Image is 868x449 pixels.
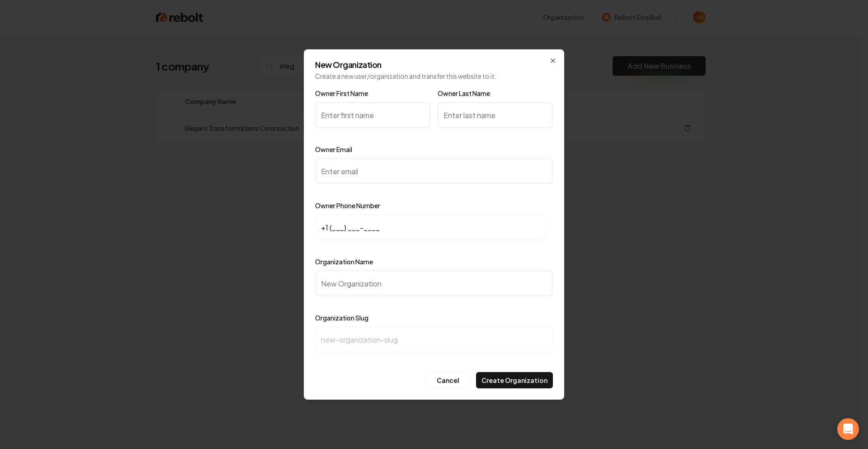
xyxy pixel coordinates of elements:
[438,102,553,128] input: Enter last name
[315,258,373,266] label: Organization Name
[315,61,553,69] h2: New Organization
[315,72,553,81] p: Create a new user/organization and transfer this website to it.
[315,89,368,97] label: Owner First Name
[315,314,368,322] label: Organization Slug
[315,145,352,153] label: Owner Email
[425,372,471,388] button: Cancel
[315,327,553,352] input: new-organization-slug
[315,271,553,296] input: New Organization
[315,102,430,128] input: Enter first name
[438,89,490,97] label: Owner Last Name
[476,372,553,388] button: Create Organization
[315,201,380,210] label: Owner Phone Number
[315,158,553,184] input: Enter email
